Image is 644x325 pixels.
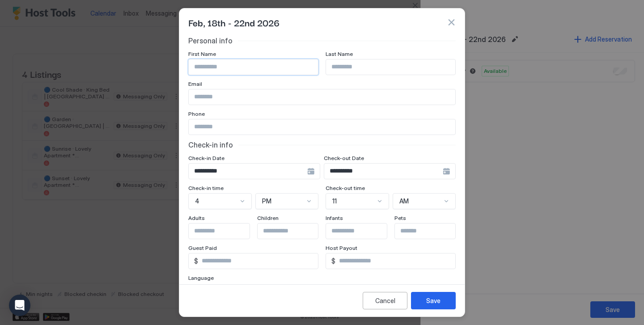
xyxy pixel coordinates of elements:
span: Infants [326,215,343,221]
span: Check-in info [188,140,233,149]
span: PM [262,197,271,205]
span: Check-out Date [324,155,364,161]
span: Children [257,215,279,221]
span: Phone [188,110,205,117]
span: AM [399,197,409,205]
input: Input Field [395,224,468,239]
span: 11 [332,197,337,205]
input: Input Field [326,224,399,239]
span: Language [188,274,214,281]
input: Input Field [189,224,262,239]
span: Adults [188,215,205,221]
div: Open Intercom Messenger [9,295,30,316]
span: $ [194,257,198,265]
input: Input Field [189,59,318,75]
input: Input Field [189,119,455,135]
button: Cancel [363,292,407,309]
span: Check-in Date [188,155,225,161]
span: Last Name [326,51,353,57]
span: Email [188,80,202,87]
span: First Name [188,51,216,57]
span: 4 [195,197,199,205]
span: Personal info [188,36,233,45]
span: $ [331,257,335,265]
input: Input Field [258,224,331,239]
span: Check-in time [188,185,224,191]
input: Input Field [189,89,455,105]
button: Save [411,292,456,309]
input: Input Field [189,164,307,179]
input: Input Field [198,253,318,269]
span: Pets [394,215,406,221]
div: Save [426,296,441,305]
input: Input Field [326,59,455,75]
span: Guest Paid [188,245,217,251]
input: Input Field [324,164,443,179]
span: Check-out time [326,185,365,191]
div: Cancel [375,296,395,305]
span: Feb, 18th - 22nd 2026 [188,16,280,29]
input: Input Field [335,253,455,269]
span: Host Payout [326,245,357,251]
